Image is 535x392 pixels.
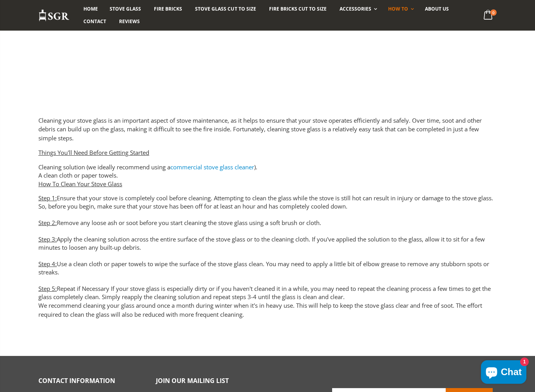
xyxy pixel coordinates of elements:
[334,3,381,15] a: Accessories
[113,15,146,28] a: Reviews
[78,3,104,15] a: Home
[38,376,115,385] span: Contact Information
[38,219,57,227] span: Step 2:
[38,235,57,243] span: Step 3:
[38,9,70,22] img: Stove Glass Replacement
[83,18,106,25] span: Contact
[170,163,254,171] a: commercial stove glass cleaner
[78,15,112,28] a: Contact
[104,3,147,15] a: Stove Glass
[479,360,529,386] inbox-online-store-chat: Shopify online store chat
[38,171,497,180] li: A clean cloth or paper towels.
[38,116,497,143] p: Cleaning your stove glass is an important aspect of stove maintenance, as it helps to ensure that...
[189,3,262,15] a: Stove Glass Cut To Size
[156,376,229,385] span: Join our mailing list
[195,5,256,12] span: Stove Glass Cut To Size
[154,5,182,12] span: Fire Bricks
[419,3,455,15] a: About us
[263,3,333,15] a: Fire Bricks Cut To Size
[38,301,497,319] p: We recommend cleaning your glass around once a month during winter when it's in heavy use. This w...
[38,260,57,268] span: Step 4:
[388,5,408,12] span: How To
[83,5,98,12] span: Home
[38,180,122,188] span: How To Clean Your Stove Glass
[38,285,57,292] span: Step 5:
[119,18,140,25] span: Reviews
[38,149,149,156] span: Things You'll Need Before Getting Started
[382,3,418,15] a: How To
[490,9,497,16] span: 0
[38,194,57,202] span: Step 1:
[481,8,497,23] a: 0
[425,5,449,12] span: About us
[148,3,188,15] a: Fire Bricks
[340,5,371,12] span: Accessories
[269,5,327,12] span: Fire Bricks Cut To Size
[38,163,497,171] li: Cleaning solution (we ideally recommend using a ).
[110,5,141,12] span: Stove Glass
